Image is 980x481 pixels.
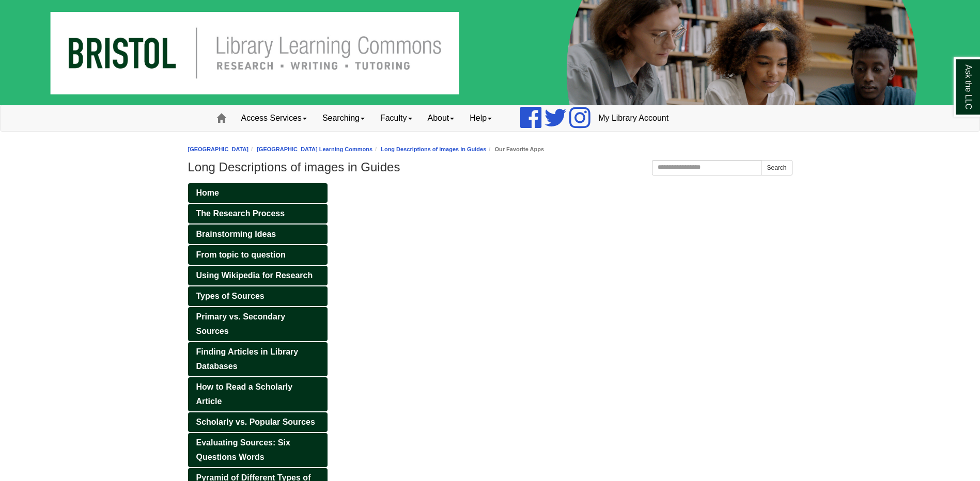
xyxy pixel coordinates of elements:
a: From topic to question [188,245,328,265]
span: How to Read a Scholarly Article [196,382,293,406]
h1: Long Descriptions of images in Guides [188,160,792,174]
a: Scholarly vs. Popular Sources [188,412,328,432]
a: Types of Sources [188,286,328,306]
a: Brainstorming Ideas [188,225,328,244]
span: Scholarly vs. Popular Sources [196,418,315,426]
a: How to Read a Scholarly Article [188,377,328,411]
a: Finding Articles in Library Databases [188,342,328,376]
span: Evaluating Sources: Six Questions Words [196,438,290,461]
a: About [420,105,462,131]
a: Using Wikipedia for Research [188,266,328,285]
a: [GEOGRAPHIC_DATA] Learning Commons [257,146,372,152]
a: Home [188,183,328,203]
a: Faculty [372,105,420,131]
span: Using Wikipedia for Research [196,271,313,280]
span: Primary vs. Secondary Sources [196,312,286,335]
li: Our Favorite Apps [486,145,544,154]
a: Primary vs. Secondary Sources [188,307,328,341]
span: Finding Articles in Library Databases [196,347,299,371]
span: From topic to question [196,250,286,259]
a: [GEOGRAPHIC_DATA] [188,146,249,152]
span: Home [196,188,219,197]
a: Access Services [234,105,315,131]
a: Help [462,105,500,131]
span: Types of Sources [196,292,265,300]
nav: breadcrumb [188,145,792,154]
span: The Research Process [196,209,285,218]
a: The Research Process [188,204,328,223]
a: Long Descriptions of images in Guides [381,146,486,152]
button: Search [761,160,792,175]
span: Brainstorming Ideas [196,230,276,238]
a: My Library Account [590,105,676,131]
a: Searching [315,105,372,131]
a: Evaluating Sources: Six Questions Words [188,433,328,467]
